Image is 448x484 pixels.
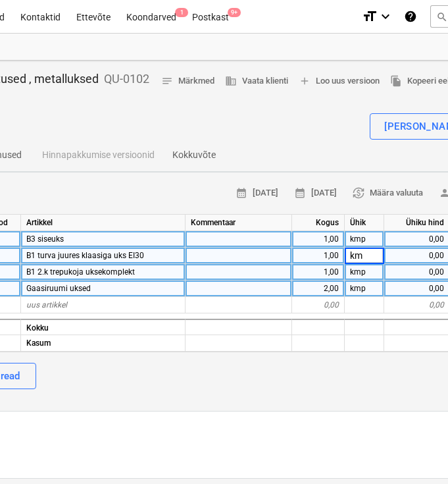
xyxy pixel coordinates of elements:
[292,297,345,313] div: 0,00
[292,248,345,264] div: 1,00
[292,231,345,248] div: 1,00
[289,183,342,203] button: [DATE]
[347,183,428,203] button: Määra valuuta
[26,300,67,309] span: uus artikkel
[156,71,220,92] button: Märkmed
[161,75,173,87] span: notes
[404,9,417,24] i: Abikeskus
[186,215,292,231] div: Kommentaar
[345,281,384,297] div: kmp
[292,281,345,297] div: 2,00
[236,187,247,199] span: calendar_month
[345,231,384,248] div: kmp
[345,215,384,231] div: Ühik
[26,267,135,277] span: B1 2.k trepukoja uksekomplekt
[104,71,149,87] p: QU-0102
[175,8,188,17] span: 1
[292,215,345,231] div: Kogus
[293,71,385,92] button: Loo uus versioon
[345,264,384,281] div: kmp
[225,75,237,87] span: business
[26,234,64,244] span: B3 siseuks
[21,335,186,352] div: Kasum
[294,186,337,201] span: [DATE]
[228,8,241,17] span: 9+
[225,74,288,89] span: Vaata klienti
[26,251,144,260] span: B1 turva juures klaasiga uks EI30
[26,284,91,293] span: Gaasiruumi uksed
[353,186,423,201] span: Määra valuuta
[236,186,278,201] span: [DATE]
[378,9,393,24] i: keyboard_arrow_down
[353,187,364,199] span: currency_exchange
[299,75,311,87] span: add
[161,74,214,89] span: Märkmed
[21,319,186,335] div: Kokku
[21,215,186,231] div: Artikkel
[170,148,218,162] p: Kokkuvõte
[294,187,306,199] span: calendar_month
[390,75,402,87] span: file_copy
[230,183,284,203] button: [DATE]
[362,9,378,24] i: format_size
[436,11,447,22] span: search
[299,74,380,89] span: Loo uus versioon
[220,71,293,92] button: Vaata klienti
[292,264,345,281] div: 1,00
